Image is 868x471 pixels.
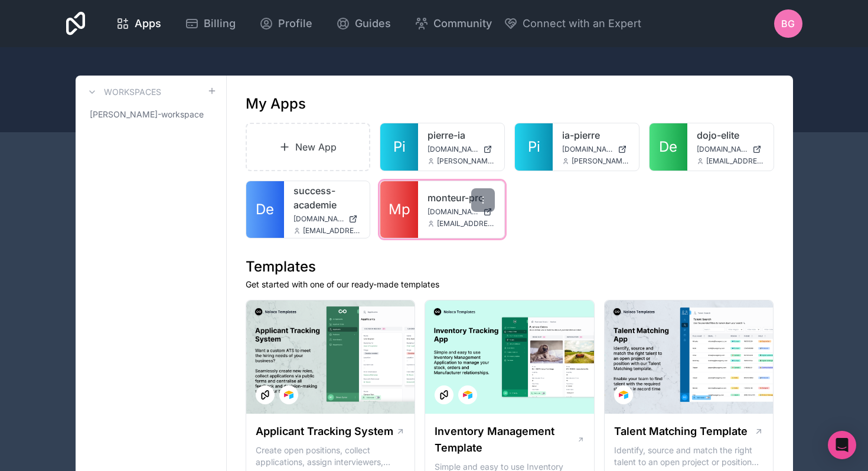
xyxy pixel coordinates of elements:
span: Pi [528,138,540,156]
h1: Applicant Tracking System [256,423,393,440]
img: Airtable Logo [463,390,472,400]
a: dojo-elite [697,128,764,142]
span: [PERSON_NAME][EMAIL_ADDRESS][PERSON_NAME][DOMAIN_NAME] [572,156,629,166]
span: [DOMAIN_NAME] [428,207,478,217]
h1: Inventory Management Template [435,423,576,456]
span: [EMAIL_ADDRESS][DOMAIN_NAME] [437,219,495,228]
h1: Talent Matching Template [614,423,748,440]
span: Connect with an Expert [523,15,641,32]
span: [DOMAIN_NAME] [293,214,344,224]
a: Apps [106,11,171,37]
button: Connect with an Expert [504,15,641,32]
a: Mp [380,181,418,238]
a: monteur-pro [428,191,495,205]
a: success-academie [293,184,361,212]
img: Airtable Logo [284,390,293,400]
a: Pi [380,123,418,171]
span: Guides [355,15,391,32]
span: De [256,200,274,219]
h1: Templates [246,257,774,276]
a: De [246,181,284,238]
img: Airtable Logo [619,390,628,400]
a: Pi [515,123,553,171]
a: Billing [175,11,245,37]
span: Mp [389,200,410,219]
span: De [659,138,677,156]
a: [DOMAIN_NAME] [293,214,361,224]
span: [EMAIL_ADDRESS][DOMAIN_NAME] [706,156,764,166]
a: Workspaces [85,85,161,99]
span: Pi [393,138,406,156]
a: New App [246,123,371,171]
h3: Workspaces [104,86,161,98]
p: Get started with one of our ready-made templates [246,279,774,290]
a: pierre-ia [428,128,495,142]
span: [PERSON_NAME]-workspace [90,109,204,120]
h1: My Apps [246,94,306,113]
span: Apps [135,15,161,32]
p: Create open positions, collect applications, assign interviewers, centralise candidate feedback a... [256,444,406,468]
span: [DOMAIN_NAME] [697,145,748,154]
a: [DOMAIN_NAME] [562,145,629,154]
span: BG [781,17,795,31]
a: [DOMAIN_NAME] [697,145,764,154]
span: [PERSON_NAME][EMAIL_ADDRESS][PERSON_NAME][DOMAIN_NAME] [437,156,495,166]
span: [DOMAIN_NAME] [562,145,613,154]
a: Community [405,11,501,37]
a: [DOMAIN_NAME] [428,145,495,154]
a: Profile [250,11,322,37]
span: [DOMAIN_NAME] [428,145,478,154]
a: ia-pierre [562,128,629,142]
span: Billing [204,15,236,32]
div: Open Intercom Messenger [828,431,856,459]
a: [PERSON_NAME]-workspace [85,104,217,125]
span: [EMAIL_ADDRESS][DOMAIN_NAME] [303,226,361,235]
a: Guides [327,11,400,37]
p: Identify, source and match the right talent to an open project or position with our Talent Matchi... [614,444,764,468]
a: De [650,123,687,171]
span: Profile [278,15,312,32]
span: Community [433,15,492,32]
a: [DOMAIN_NAME] [428,207,495,217]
